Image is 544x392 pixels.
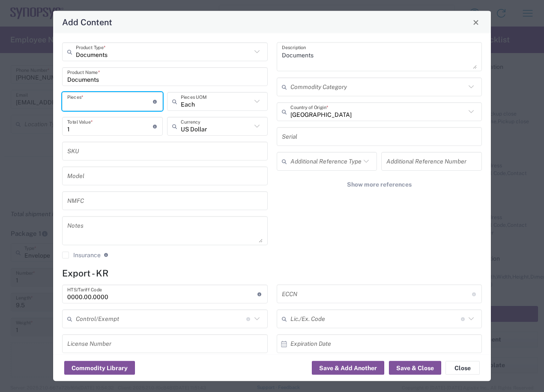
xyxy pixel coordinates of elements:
[445,361,480,375] button: Close
[470,16,482,28] button: Close
[347,181,412,189] span: Show more references
[312,361,384,375] button: Save & Add Another
[64,361,135,375] button: Commodity Library
[62,16,112,28] h4: Add Content
[62,252,101,258] label: Insurance
[389,361,441,375] button: Save & Close
[62,268,482,279] h4: Export - KR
